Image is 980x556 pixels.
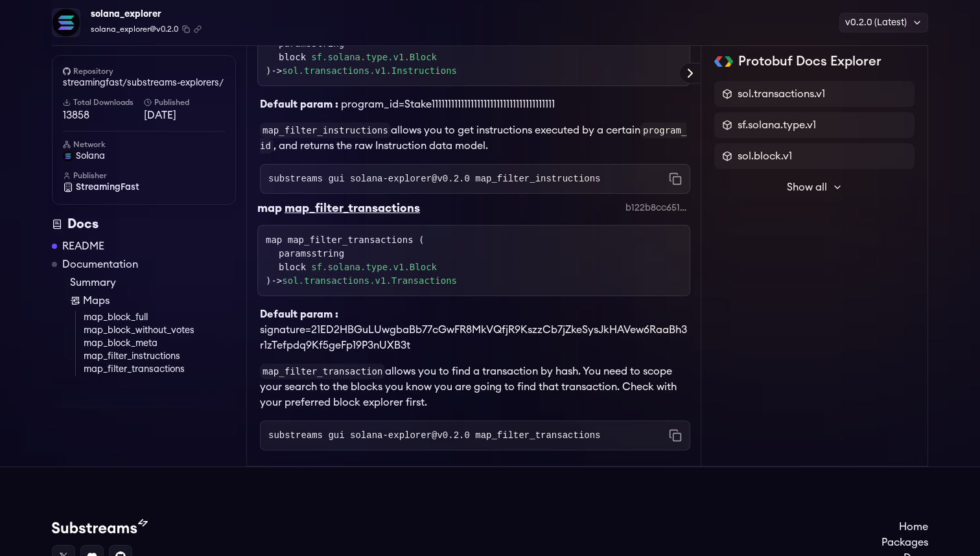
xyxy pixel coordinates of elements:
[268,429,600,442] code: substreams gui solana-explorer@v0.2.0 map_filter_transactions
[63,181,225,194] a: StreamingFast
[62,238,104,254] a: README
[271,65,457,76] span: ->
[881,535,928,550] a: Packages
[70,275,236,290] a: Summary
[63,150,225,163] a: solana
[260,364,690,410] p: allows you to find a transaction by hash. You need to scope your search to the blocks you know yo...
[91,23,178,35] span: solana_explorer@v0.2.0
[63,66,225,76] h6: Repository
[714,56,733,67] img: Protobuf
[76,150,105,163] span: solana
[279,261,682,274] div: block
[76,181,139,194] span: StreamingFast
[669,172,682,185] button: Copy command to clipboard
[63,76,225,89] a: streamingfast/substreams-explorers/
[787,180,827,195] span: Show all
[260,309,338,319] b: Default param :
[63,67,71,75] img: github
[260,122,686,154] code: program_id
[260,99,338,110] b: Default param :
[194,25,202,33] button: Copy .spkg link to clipboard
[669,429,682,442] button: Copy command to clipboard
[282,275,457,286] a: sol.transactions.v1.Transactions
[62,257,138,272] a: Documentation
[52,9,80,36] img: Package Logo
[91,5,202,23] div: solana_explorer
[144,108,225,123] span: [DATE]
[285,199,420,217] div: map_filter_transactions
[70,293,236,308] a: Maps
[271,275,457,286] span: ->
[260,325,687,351] span: signature=21ED2HBGuLUwgbaBb77cGwFR8MkVQfjR9KszzCb7jZkeSysJkHAVew6RaaBh3r1zTefpdq9Kf5geFp19P3nUXB3t
[881,519,928,535] a: Home
[182,25,190,33] button: Copy package name and version
[52,519,148,535] img: Substream's logo
[738,86,825,102] span: sol.transactions.v1
[311,261,437,274] a: sf.solana.type.v1.Block
[260,122,690,154] p: allows you to get instructions executed by a certain , and returns the raw Instruction data model.
[738,117,816,133] span: sf.solana.type.v1
[63,151,73,161] img: solana
[84,324,236,337] a: map_block_without_votes
[311,51,437,64] a: sf.solana.type.v1.Block
[266,233,682,288] div: map map_filter_transactions ( )
[282,65,457,76] a: sol.transactions.v1.Instructions
[738,52,881,71] h2: Protobuf Docs Explorer
[279,247,682,261] div: paramsstring
[84,337,236,350] a: map_block_meta
[84,311,236,324] a: map_block_full
[625,202,690,214] div: b122b8cc651815bb7cf22ed5e95d4cf6210ed390
[52,215,236,233] div: Docs
[63,108,144,123] span: 13858
[260,122,391,138] code: map_filter_instructions
[63,139,225,150] h6: Network
[70,295,80,306] img: Map icon
[260,364,385,379] code: map_filter_transaction
[268,172,600,185] code: substreams gui solana-explorer@v0.2.0 map_filter_instructions
[279,51,682,64] div: block
[266,23,682,78] div: map map_filter_instructions ( )
[714,174,915,200] button: Show all
[341,99,555,110] span: program_id=Stake11111111111111111111111111111111111111
[84,350,236,363] a: map_filter_instructions
[257,199,282,217] div: map
[144,97,225,108] h6: Published
[63,97,144,108] h6: Total Downloads
[63,170,225,181] h6: Publisher
[738,148,792,164] span: sol.block.v1
[839,13,928,32] div: v0.2.0 (Latest)
[84,363,236,376] a: map_filter_transactions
